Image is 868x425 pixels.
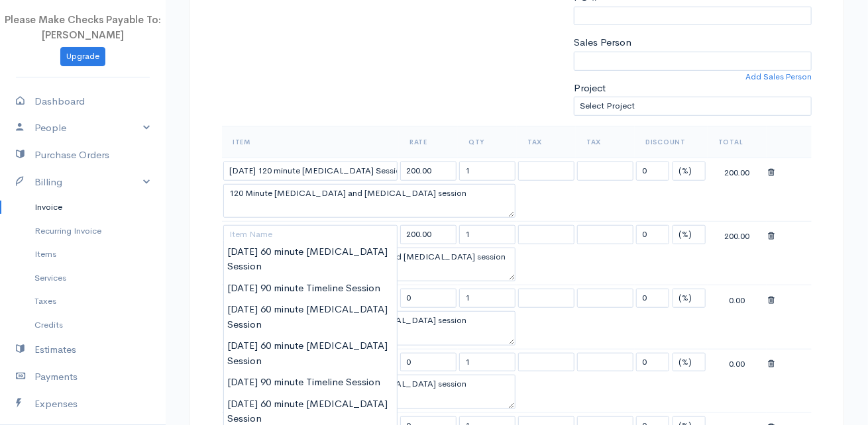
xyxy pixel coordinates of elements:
[709,226,765,243] div: 200.00
[222,126,399,158] th: Item
[224,371,397,393] div: [DATE] 90 minute Timeline Session
[709,291,765,307] div: 0.00
[574,35,631,50] label: Sales Person
[517,126,576,158] th: Tax
[224,335,397,371] div: [DATE] 60 minute [MEDICAL_DATA] Session
[709,163,765,179] div: 200.00
[224,299,397,335] div: [DATE] 60 minute [MEDICAL_DATA] Session
[745,71,812,83] a: Add Sales Person
[223,225,398,244] input: Item Name
[458,126,517,158] th: Qty
[223,162,398,181] input: Item Name
[224,277,397,299] div: [DATE] 90 minute Timeline Session
[709,354,765,371] div: 0.00
[224,241,397,277] div: [DATE] 60 minute [MEDICAL_DATA] Session
[576,126,635,158] th: Tax
[5,13,161,41] span: Please Make Checks Payable To: [PERSON_NAME]
[635,126,708,158] th: Discount
[399,126,458,158] th: Rate
[574,81,606,96] label: Project
[60,47,105,66] a: Upgrade
[708,126,767,158] th: Total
